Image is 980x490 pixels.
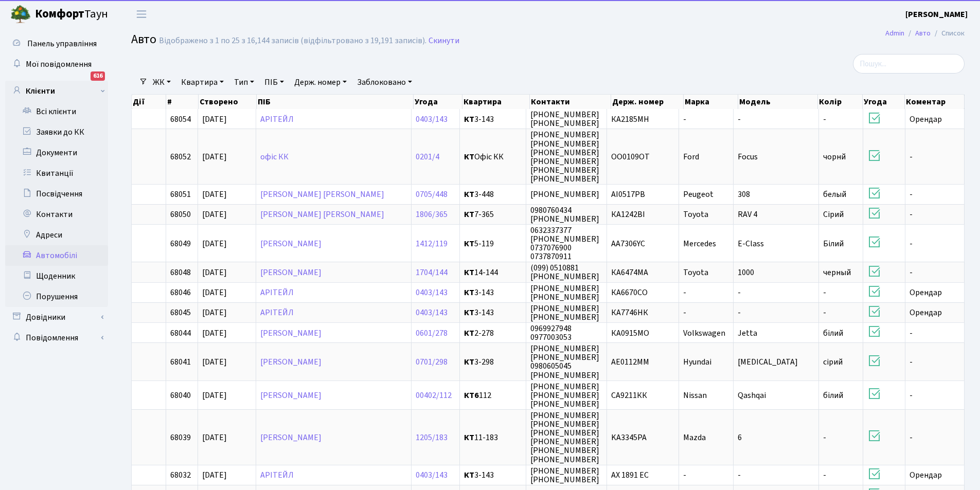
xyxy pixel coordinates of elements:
span: Мої повідомлення [26,59,92,70]
a: Автомобілі [5,245,108,266]
span: KA3345PA [611,432,647,443]
b: КТ [464,356,474,368]
span: Qashqai [738,390,766,401]
span: 0969927948 0977003053 [530,323,572,343]
span: 68051 [170,189,191,200]
a: [PERSON_NAME] [260,432,322,443]
a: Всі клієнти [5,101,108,122]
a: Держ. номер [290,74,351,91]
span: [DATE] [202,209,227,220]
li: Список [931,28,965,39]
span: 68048 [170,267,191,278]
span: 68054 [170,114,191,125]
a: Контакти [5,204,108,225]
span: 3-143 [464,308,522,317]
span: - [910,432,913,443]
b: КТ [464,238,474,249]
span: Volkswagen [683,328,725,339]
span: АХ 1891 ЕС [611,469,649,481]
span: - [683,469,686,481]
a: АРІТЕЙЛ [260,287,294,298]
b: КТ [464,209,474,220]
a: офіс КК [260,151,289,162]
a: Посвідчення [5,184,108,204]
span: Hyundai [683,356,711,368]
span: Ford [683,151,699,162]
a: Квартира [177,74,228,91]
span: КА7746НК [611,307,648,318]
a: 0403/143 [416,114,448,125]
a: Панель управління [5,33,108,54]
span: [DATE] [202,151,227,162]
span: [DATE] [202,328,227,339]
a: Заявки до КК [5,122,108,142]
span: [DATE] [202,356,227,368]
span: сірий [823,356,843,368]
span: - [683,114,686,125]
span: [PHONE_NUMBER] [PHONE_NUMBER] [PHONE_NUMBER] [530,381,599,410]
b: КТ [464,189,474,200]
b: КТ [464,432,474,443]
span: 0632337377 [PHONE_NUMBER] 0737076900 0737870911 [530,225,599,262]
b: КТ [464,267,474,278]
span: 68044 [170,328,191,339]
a: [PERSON_NAME] [260,390,322,401]
span: [PHONE_NUMBER] [PHONE_NUMBER] [530,303,599,323]
span: 2-278 [464,329,522,337]
a: 1806/365 [416,209,448,220]
a: 1412/119 [416,238,448,249]
span: Орендар [910,114,942,125]
span: - [910,209,913,220]
span: 3-143 [464,471,522,479]
span: 3-448 [464,190,522,198]
span: Nissan [683,390,707,401]
span: КА2185МН [611,114,649,125]
span: білий [823,390,843,401]
th: Марка [684,95,738,109]
span: білий [823,328,843,339]
th: Модель [738,95,818,109]
a: 0201/4 [416,151,439,162]
th: Угода [863,95,905,109]
span: - [910,328,913,339]
span: - [910,267,913,278]
span: [DATE] [202,267,227,278]
a: Мої повідомлення616 [5,54,108,75]
span: 3-143 [464,115,522,123]
span: - [683,307,686,318]
a: Тип [230,74,258,91]
span: - [910,356,913,368]
a: [PERSON_NAME] [260,356,322,368]
span: AE0112MM [611,356,649,368]
span: Таун [35,6,108,23]
a: Заблоковано [353,74,416,91]
span: черный [823,267,851,278]
span: 308 [738,189,750,200]
a: Admin [885,28,904,39]
span: [DATE] [202,238,227,249]
span: AA7306YC [611,238,645,249]
span: [DATE] [202,432,227,443]
span: - [738,307,741,318]
span: Peugeot [683,189,714,200]
span: 11-183 [464,433,522,442]
span: белый [823,189,846,200]
span: [PHONE_NUMBER] [PHONE_NUMBER] [530,283,599,303]
span: 68032 [170,469,191,481]
span: OO0109OT [611,151,650,162]
span: (099) 0510881 [PHONE_NUMBER] [530,262,599,282]
span: 68040 [170,390,191,401]
th: # [166,95,199,109]
a: Клієнти [5,81,108,101]
span: [DATE] [202,469,227,481]
span: Toyota [683,267,708,278]
a: 0403/143 [416,287,448,298]
a: Адреси [5,225,108,245]
a: [PERSON_NAME] [260,238,322,249]
span: [PHONE_NUMBER] [PHONE_NUMBER] [530,109,599,129]
span: 3-298 [464,358,522,366]
span: Орендар [910,469,942,481]
a: 0601/278 [416,328,448,339]
img: logo.png [10,4,31,25]
b: КТ [464,151,474,162]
